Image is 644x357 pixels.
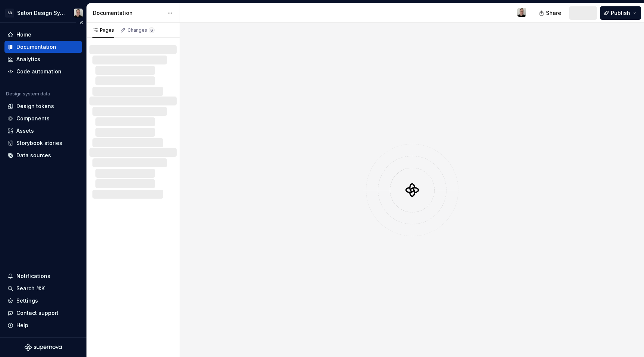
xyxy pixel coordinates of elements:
a: Data sources [4,149,82,161]
a: Components [4,113,82,124]
div: Help [16,322,28,329]
a: Assets [4,125,82,137]
div: Storybook stories [16,139,62,147]
button: Publish [600,6,641,20]
button: Contact support [4,307,82,319]
div: Changes [127,27,155,33]
div: Analytics [16,56,40,63]
div: Pages [92,27,114,33]
div: Design tokens [16,102,54,110]
div: Documentation [16,43,56,51]
a: Design tokens [4,100,82,112]
button: Collapse sidebar [76,18,86,28]
span: Share [546,9,561,17]
div: Code automation [16,68,61,75]
img: Alan Gornick [74,9,83,18]
div: Documentation [93,9,163,17]
img: Alan Gornick [517,8,526,17]
a: Storybook stories [4,137,82,149]
a: Analytics [4,53,82,65]
div: Settings [16,297,38,304]
button: Search ⌘K [4,282,82,294]
button: Notifications [4,270,82,282]
div: Data sources [16,152,51,159]
div: Home [16,31,31,38]
span: 6 [149,27,155,33]
div: Assets [16,127,34,135]
a: Code automation [4,66,82,78]
button: Share [535,6,566,20]
div: Components [16,115,50,122]
span: Publish [611,9,630,17]
button: SDSatori Design SystemAlan Gornick [1,5,85,21]
div: Search ⌘K [16,285,45,292]
button: Help [4,319,82,331]
div: Contact support [16,309,59,317]
a: Home [4,29,82,41]
div: SD [5,9,14,18]
a: Settings [4,295,82,307]
div: Design system data [6,91,50,97]
div: Notifications [16,272,50,280]
div: Satori Design System [17,9,65,17]
svg: Supernova Logo [25,344,62,351]
a: Documentation [4,41,82,53]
